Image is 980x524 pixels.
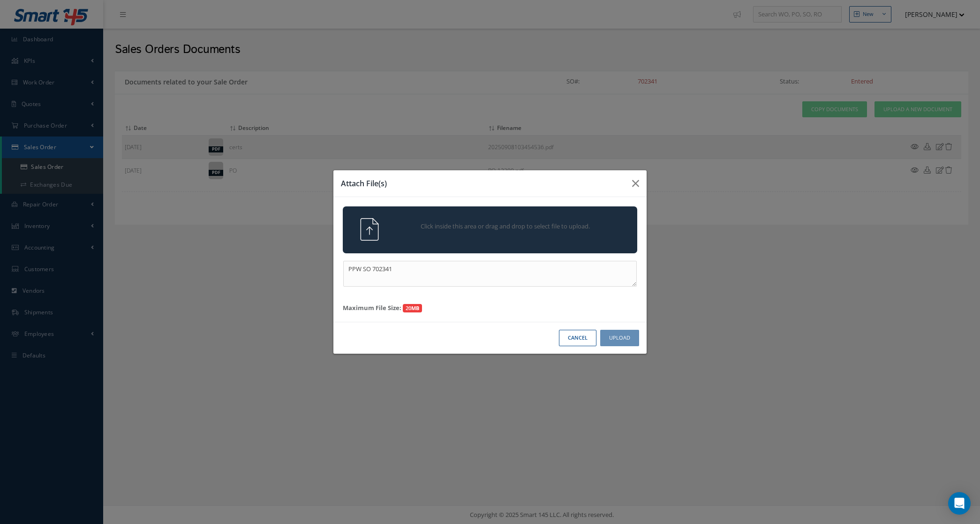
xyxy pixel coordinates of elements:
[341,178,625,189] h3: Attach File(s)
[343,304,401,312] strong: Maximum File Size:
[559,330,596,346] button: Cancel
[403,304,422,312] span: 20
[399,222,612,231] span: Click inside this area or drag and drop to select file to upload.
[600,330,639,346] button: Upload
[411,304,419,311] strong: MB
[948,492,971,515] div: Open Intercom Messenger
[358,218,381,241] img: svg+xml;base64,PHN2ZyB4bWxucz0iaHR0cDovL3d3dy53My5vcmcvMjAwMC9zdmciIHhtbG5zOnhsaW5rPSJodHRwOi8vd3...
